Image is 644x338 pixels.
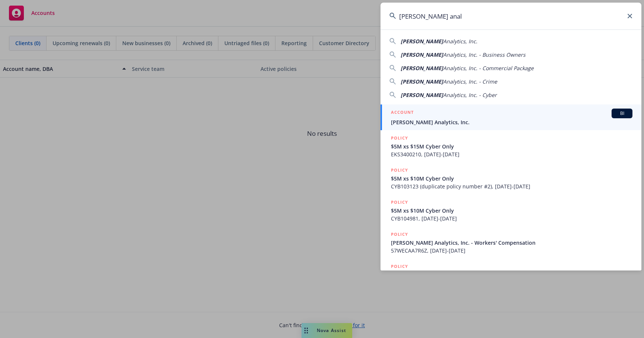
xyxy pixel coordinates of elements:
h5: POLICY [391,198,408,206]
span: [PERSON_NAME] Analytics, Inc. - Workers' Compensation [391,239,632,247]
span: Analytics, Inc. - Business Owners [443,51,525,58]
span: [PERSON_NAME] Analytics, Inc. [391,118,632,126]
a: POLICY$5M xs $10M Cyber OnlyCYB103123 (duplicate policy number #2), [DATE]-[DATE] [381,162,641,194]
a: ACCOUNTBI[PERSON_NAME] Analytics, Inc. [381,104,641,130]
span: EKS3400210, [DATE]-[DATE] [391,150,632,158]
a: POLICY$5M xs $15M Cyber OnlyEKS3400210, [DATE]-[DATE] [381,130,641,162]
span: Analytics, Inc. - Cyber [443,91,497,98]
a: POLICY [381,259,641,291]
h5: POLICY [391,231,408,238]
span: 57WECAA7R6Z, [DATE]-[DATE] [391,247,632,254]
span: Analytics, Inc. - Crime [443,78,497,85]
span: Analytics, Inc. [443,38,477,45]
span: BI [615,110,629,117]
span: $5M xs $10M Cyber Only [391,175,632,182]
h5: ACCOUNT [391,109,414,118]
span: [PERSON_NAME] [401,51,443,58]
a: POLICY$5M xs $10M Cyber OnlyCYB104981, [DATE]-[DATE] [381,194,641,226]
span: [PERSON_NAME] [401,65,443,72]
span: [PERSON_NAME] [401,91,443,98]
span: [PERSON_NAME] [401,38,443,45]
span: CYB103123 (duplicate policy number #2), [DATE]-[DATE] [391,182,632,190]
span: $5M xs $15M Cyber Only [391,143,632,150]
span: $5M xs $10M Cyber Only [391,207,632,215]
h5: POLICY [391,166,408,174]
a: POLICY[PERSON_NAME] Analytics, Inc. - Workers' Compensation57WECAA7R6Z, [DATE]-[DATE] [381,226,641,259]
h5: POLICY [391,134,408,142]
span: CYB104981, [DATE]-[DATE] [391,215,632,222]
input: Search... [381,3,641,29]
span: Analytics, Inc. - Commercial Package [443,65,534,72]
span: [PERSON_NAME] [401,78,443,85]
h5: POLICY [391,263,408,270]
